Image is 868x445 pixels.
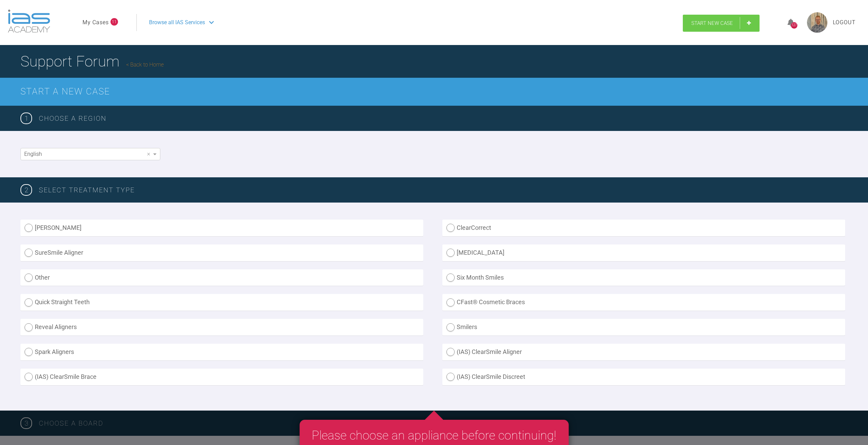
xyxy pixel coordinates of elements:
label: SureSmile Aligner [20,244,423,261]
label: [PERSON_NAME] [20,220,423,236]
h1: Support Forum [20,49,164,73]
a: Start New Case [683,15,760,32]
h3: Choose a region [39,113,848,124]
h3: SELECT TREATMENT TYPE [39,184,848,195]
label: (IAS) ClearSmile Aligner [442,344,845,360]
label: Quick Straight Teeth [20,294,423,311]
h2: Start a New Case [20,85,848,99]
span: Browse all IAS Services [149,18,205,27]
span: 11 [111,18,118,26]
label: CFast® Cosmetic Braces [442,294,845,311]
span: × [147,151,150,157]
label: Spark Aligners [20,344,423,360]
span: 2 [20,184,32,196]
label: (IAS) ClearSmile Brace [20,369,423,385]
span: 1 [20,113,32,124]
a: My Cases [83,18,109,27]
label: Smilers [442,319,845,336]
span: Start New Case [691,20,733,26]
label: [MEDICAL_DATA] [442,244,845,261]
div: 127 [791,22,797,29]
span: Clear value [146,148,151,160]
label: ClearCorrect [442,220,845,236]
a: Logout [833,18,856,27]
label: Six Month Smiles [442,269,845,286]
label: (IAS) ClearSmile Discreet [442,369,845,385]
label: Reveal Aligners [20,319,423,336]
img: logo-light.3e3ef733.png [8,10,50,33]
label: Other [20,269,423,286]
a: Back to Home [126,61,164,68]
img: profile.png [807,12,827,33]
span: English [24,151,42,157]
